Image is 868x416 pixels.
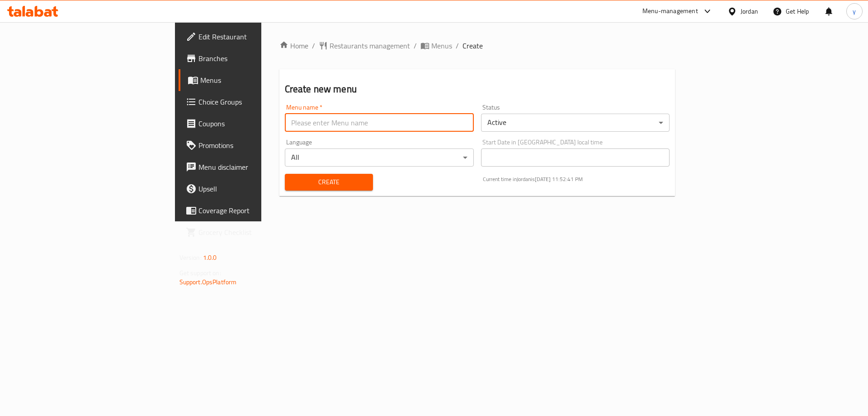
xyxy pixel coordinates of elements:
a: Menus [420,40,452,51]
button: Create [285,174,373,191]
span: Create [292,177,366,188]
span: Menu disclaimer [198,162,313,172]
a: Menus [179,69,320,91]
h2: Create new menu [285,82,670,96]
span: Get support on: [179,267,221,279]
a: Coupons [179,113,320,134]
div: All [285,148,474,167]
span: Edit Restaurant [198,31,313,42]
span: Coupons [198,118,313,129]
a: Menu disclaimer [179,156,320,178]
li: / [456,40,459,51]
a: Promotions [179,134,320,156]
nav: breadcrumb [279,40,675,51]
a: Support.OpsPlatform [179,276,237,288]
span: Create [462,40,483,51]
span: y [853,6,856,16]
p: Current time in Jordan is [DATE] 11:52:41 PM [483,175,670,183]
span: Grocery Checklist [198,227,313,238]
div: Active [481,114,670,132]
a: Choice Groups [179,91,320,113]
span: Promotions [198,140,313,151]
span: Coverage Report [198,205,313,216]
span: Upsell [198,183,313,194]
span: Menus [200,75,313,86]
span: Restaurants management [330,40,410,51]
div: Menu-management [642,6,698,17]
span: Branches [198,53,313,64]
a: Upsell [179,178,320,200]
span: 1.0.0 [203,252,217,263]
span: Choice Groups [198,96,313,107]
a: Branches [179,48,320,69]
span: Menus [431,40,452,51]
div: Jordan [741,6,758,16]
li: / [414,40,417,51]
input: Please enter Menu name [285,114,474,132]
span: Version: [179,252,202,263]
a: Coverage Report [179,200,320,221]
a: Edit Restaurant [179,26,320,48]
a: Grocery Checklist [179,221,320,243]
a: Restaurants management [319,40,410,51]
